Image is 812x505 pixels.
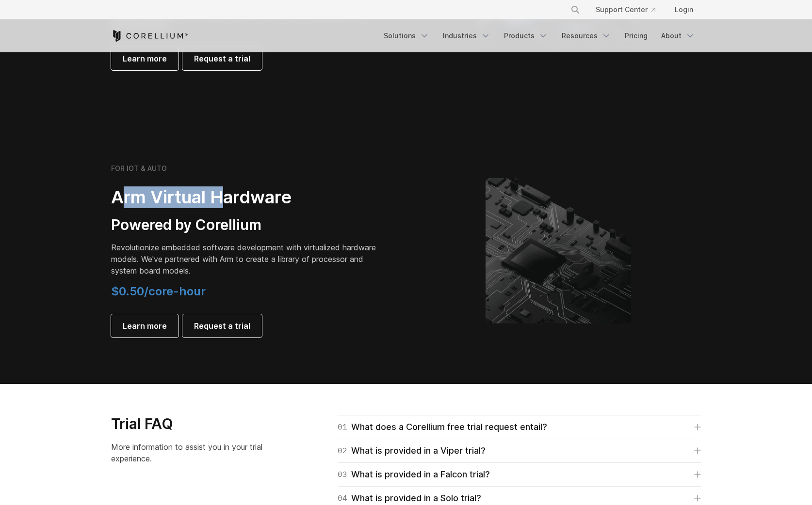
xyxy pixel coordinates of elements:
h6: FOR IOT & AUTO [111,164,167,173]
div: What is provided in a Solo trial? [338,491,481,505]
h3: Trial FAQ [111,415,281,433]
a: Learn more [111,314,179,337]
h3: Powered by Corellium [111,216,383,234]
a: Learn more [111,47,179,70]
p: Revolutionize embedded software development with virtualized hardware models. We've partnered wit... [111,242,383,276]
span: Learn more [123,320,167,332]
span: Learn more [123,53,167,64]
a: Request a trial [182,314,262,337]
img: Corellium's ARM Virtual Hardware Platform [486,178,631,323]
div: Navigation Menu [559,1,701,18]
a: Resources [556,27,617,45]
span: 02 [338,444,347,458]
a: Products [498,27,554,45]
p: More information to assist you in your trial experience. [111,441,281,464]
a: 02What is provided in a Viper trial? [338,444,701,458]
a: Support Center [588,1,663,18]
span: 01 [338,420,347,434]
a: Login [667,1,701,18]
a: Pricing [619,27,653,45]
a: 01What does a Corellium free trial request entail? [338,420,701,434]
span: $0.50/core-hour [111,284,206,298]
a: Solutions [378,27,435,45]
span: Request a trial [194,320,250,332]
span: 04 [338,491,347,505]
div: What is provided in a Falcon trial? [338,468,490,481]
a: Industries [437,27,496,45]
div: What is provided in a Viper trial? [338,444,486,458]
button: Search [567,1,584,18]
a: About [655,27,701,45]
h2: Arm Virtual Hardware [111,186,383,208]
a: 03What is provided in a Falcon trial? [338,468,701,481]
span: 03 [338,468,347,481]
div: Navigation Menu [378,27,701,45]
a: Corellium Home [111,30,188,42]
a: Request a trial [182,47,262,70]
div: What does a Corellium free trial request entail? [338,420,547,434]
span: Request a trial [194,53,250,64]
a: 04What is provided in a Solo trial? [338,491,701,505]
